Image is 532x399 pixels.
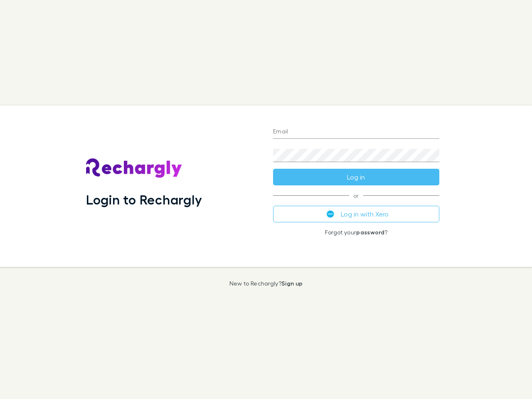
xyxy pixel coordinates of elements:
button: Log in [273,169,439,185]
a: password [356,229,384,236]
button: Log in with Xero [273,206,439,222]
a: Sign up [281,280,303,287]
img: Rechargly's Logo [86,158,182,178]
p: New to Rechargly? [229,280,303,287]
img: Xero's logo [327,210,334,218]
p: Forgot your ? [273,229,439,236]
h1: Login to Rechargly [86,192,202,207]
